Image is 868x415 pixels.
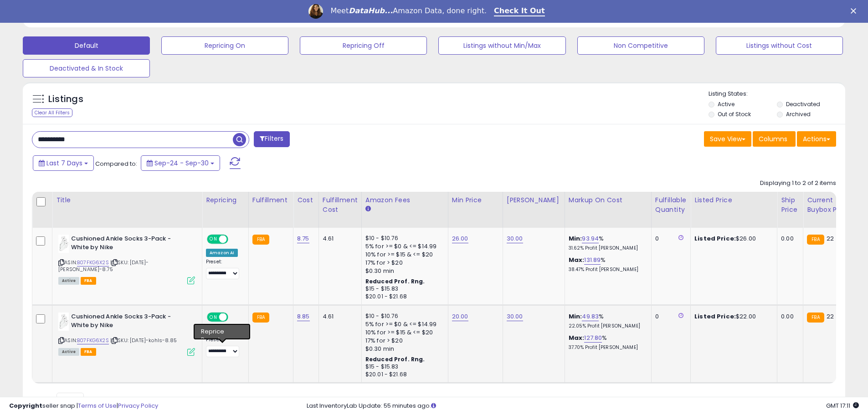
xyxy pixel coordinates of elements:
div: 4.61 [323,235,354,243]
a: 127.80 [584,333,602,343]
img: 21DwsbsOKjL._SL40_.jpg [58,235,69,253]
div: % [569,235,644,251]
button: Default [23,36,150,55]
div: Min Price [452,195,499,205]
p: Listing States: [709,90,845,98]
div: 10% for >= $15 & <= $20 [365,251,441,259]
div: Displaying 1 to 2 of 2 items [760,179,836,188]
h5: Listings [48,93,83,106]
small: Amazon Fees. [365,205,371,213]
b: Max: [569,256,585,264]
span: OFF [227,313,241,321]
div: % [569,334,644,351]
div: Preset: [206,259,241,279]
b: Reduced Prof. Rng. [365,355,425,363]
small: FBA [807,313,824,323]
div: Repricing [206,195,245,205]
div: Title [56,195,198,205]
i: DataHub... [349,6,393,15]
a: 26.00 [452,234,468,243]
div: seller snap | | [9,402,158,410]
button: Sep-24 - Sep-30 [141,155,220,171]
a: 8.75 [297,234,309,243]
div: $20.01 - $21.68 [365,293,441,301]
div: Amazon Fees [365,195,444,205]
span: | SKU: [DATE]-kohls-8.85 [110,337,177,344]
small: FBA [807,235,824,245]
div: $22.00 [694,313,770,321]
button: Listings without Min/Max [438,36,565,55]
div: Fulfillable Quantity [655,195,687,215]
span: All listings currently available for purchase on Amazon [58,277,79,285]
a: Privacy Policy [118,401,158,410]
div: Cost [297,195,315,205]
button: Filters [254,131,289,147]
b: Min: [569,234,582,243]
div: 0 [655,313,683,321]
a: Check It Out [494,6,545,16]
div: 5% for >= $0 & <= $14.99 [365,320,441,328]
a: 8.85 [297,312,310,321]
span: All listings currently available for purchase on Amazon [58,348,79,356]
b: Max: [569,333,585,342]
label: Out of Stock [718,110,751,118]
span: 22 [827,234,834,243]
a: B07FKG6X2S [77,259,109,266]
label: Archived [786,110,811,118]
div: 0 [655,235,683,243]
div: Preset: [206,337,241,357]
div: Ship Price [781,195,799,215]
strong: Copyright [9,401,42,410]
th: The percentage added to the cost of goods (COGS) that forms the calculator for Min & Max prices. [565,192,651,228]
div: 10% for >= $15 & <= $20 [365,328,441,337]
a: 131.89 [584,256,601,265]
div: Meet Amazon Data, done right. [330,6,487,15]
div: Fulfillment [252,195,289,205]
div: 4.61 [323,313,354,321]
button: Repricing On [161,36,288,55]
b: Cushioned Ankle Socks 3-Pack - White by Nike [71,313,182,332]
button: Listings without Cost [716,36,843,55]
div: 0.00 [781,235,796,243]
div: Close [851,8,860,14]
div: 0.00 [781,313,796,321]
a: B07FKG6X2S [77,337,109,344]
div: ASIN: [58,235,195,283]
span: 22 [827,312,834,321]
span: Compared to: [95,159,137,168]
div: $0.30 min [365,267,441,275]
button: Deactivated & In Stock [23,59,150,77]
span: | SKU: [DATE]-[PERSON_NAME]-8.75 [58,259,149,272]
button: Repricing Off [300,36,427,55]
img: Profile image for Georgie [308,4,323,19]
button: Columns [753,131,796,147]
label: Deactivated [786,100,820,108]
div: $15 - $15.83 [365,285,441,293]
span: ON [208,313,219,321]
a: 49.83 [582,312,599,321]
span: 2025-10-8 17:11 GMT [826,401,859,410]
button: Save View [704,131,751,147]
div: $0.30 min [365,345,441,353]
div: Markup on Cost [569,195,647,205]
div: $10 - $10.76 [365,235,441,242]
div: [PERSON_NAME] [507,195,561,205]
a: 20.00 [452,312,468,321]
b: Min: [569,312,582,321]
div: Fulfillment Cost [323,195,358,215]
b: Listed Price: [694,234,736,243]
p: 31.62% Profit [PERSON_NAME] [569,245,644,251]
span: Sep-24 - Sep-30 [154,159,209,168]
div: 5% for >= $0 & <= $14.99 [365,242,441,251]
div: $15 - $15.83 [365,363,441,371]
b: Cushioned Ankle Socks 3-Pack - White by Nike [71,235,182,254]
small: FBA [252,235,269,245]
div: 17% for > $20 [365,337,441,345]
div: Listed Price [694,195,773,205]
span: OFF [227,236,241,243]
b: Reduced Prof. Rng. [365,277,425,285]
div: Last InventoryLab Update: 55 minutes ago. [307,402,859,410]
span: Show: entries [39,395,104,404]
button: Non Competitive [577,36,704,55]
button: Last 7 Days [33,155,94,171]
